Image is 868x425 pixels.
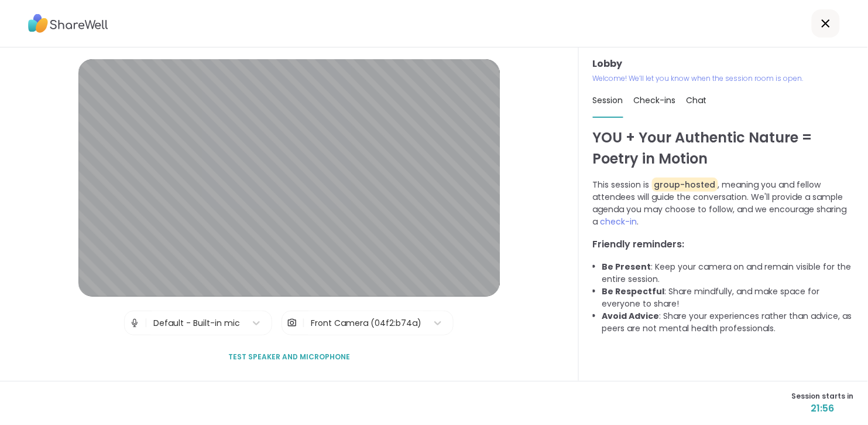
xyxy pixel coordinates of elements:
span: Session starts in [792,391,854,402]
b: Be Present [602,261,651,273]
button: Test speaker and microphone [224,345,355,369]
div: Front Camera (04f2:b74a) [311,317,421,329]
p: Welcome! We’ll let you know when the session room is open. [593,73,854,84]
h1: YOU + Your Authentic Nature = Poetry in Motion [593,127,854,169]
img: Camera [287,311,297,335]
span: Check-ins [634,94,676,106]
span: | [302,311,305,335]
b: Avoid Advice [602,310,660,322]
div: Default - Built-in mic [153,317,240,329]
span: 21:56 [792,402,854,416]
li: : Share your experiences rather than advice, as peers are not mental health professionals. [602,310,854,335]
span: Session [593,94,623,106]
b: Be Respectful [602,285,665,297]
span: | [145,311,147,335]
span: group-hosted [652,178,718,192]
li: : Share mindfully, and make space for everyone to share! [602,285,854,310]
h3: Friendly reminders: [593,237,854,251]
img: Microphone [129,311,140,335]
span: Chat [687,94,707,106]
h3: Lobby [593,57,854,71]
img: ShareWell Logo [28,10,108,37]
span: check-in [601,216,637,227]
p: This session is , meaning you and fellow attendees will guide the conversation. We'll provide a s... [593,179,854,228]
span: Test speaker and microphone [228,352,350,362]
li: : Keep your camera on and remain visible for the entire session. [602,261,854,285]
